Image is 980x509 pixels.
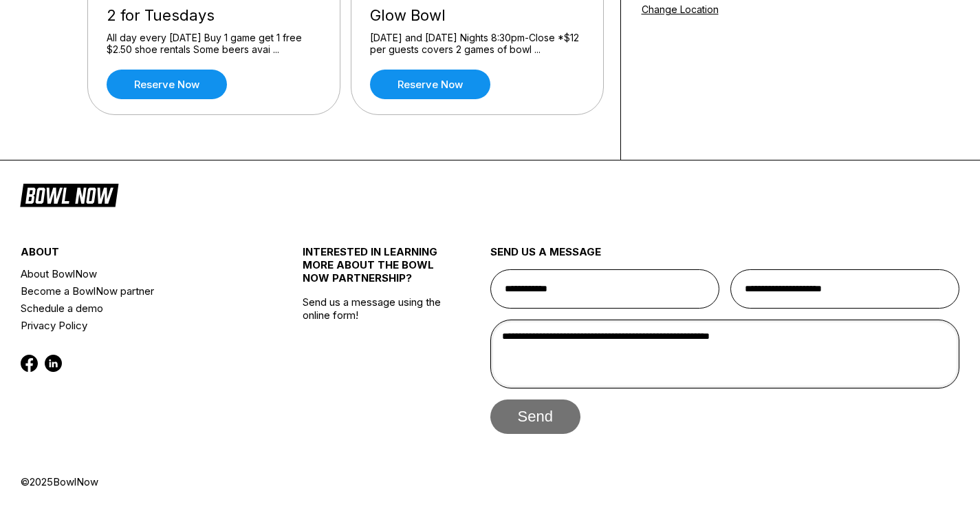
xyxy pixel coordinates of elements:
[642,3,719,15] a: Change Location
[21,282,255,300] a: Become a BowlNow partner
[370,6,585,25] div: Glow Bowl
[107,6,321,25] div: 2 for Tuesdays
[370,32,585,56] div: [DATE] and [DATE] Nights 8:30pm-Close *$12 per guests covers 2 games of bowl ...
[490,399,580,434] button: send
[490,245,960,269] div: send us a message
[370,70,490,99] a: Reserve now
[21,245,255,265] div: about
[21,300,255,317] a: Schedule a demo
[303,245,444,295] div: INTERESTED IN LEARNING MORE ABOUT THE BOWL NOW PARTNERSHIP?
[107,32,321,56] div: All day every [DATE] Buy 1 game get 1 free $2.50 shoe rentals Some beers avai ...
[21,317,255,334] a: Privacy Policy
[107,70,227,99] a: Reserve now
[21,265,255,282] a: About BowlNow
[21,475,959,488] div: © 2025 BowlNow
[303,215,444,475] div: Send us a message using the online form!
